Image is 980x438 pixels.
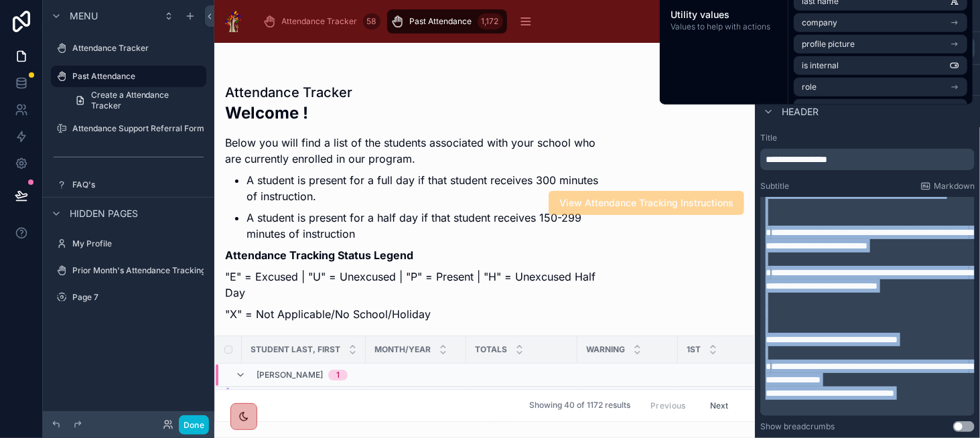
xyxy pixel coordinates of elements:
span: Markdown [934,181,975,192]
div: 58 [363,13,380,29]
div: 1 [336,370,340,380]
label: Attendance Support Referral Form [72,123,204,134]
span: Hidden pages [70,207,138,220]
a: Prior Month's Attendance Tracking [51,260,206,281]
a: Attendance Tracker58 [259,9,384,33]
label: FAQ's [72,179,204,190]
div: 1,172 [478,13,503,29]
a: Create a Attendance Tracker [67,90,206,111]
a: Page 7 [51,287,206,308]
span: Month/Year [374,344,431,355]
p: A student is present for a full day if that student receives 300 minutes of instruction. [247,172,600,204]
span: Totals [475,344,507,355]
span: Showing 40 of 1172 results [529,400,630,411]
button: Done [179,415,209,435]
div: scrollable content [760,149,975,170]
label: Subtitle [760,181,789,192]
a: FAQ's [51,174,206,196]
div: scrollable content [253,7,701,36]
label: Prior Month's Attendance Tracking [72,265,206,276]
span: Student Last, First [251,344,340,355]
div: scrollable content [760,197,975,416]
h2: Welcome ! [225,102,600,124]
span: 1st [687,344,701,355]
label: Title [760,133,975,143]
span: Create a Attendance Tracker [91,90,198,111]
button: Next [701,395,738,416]
h1: Attendance Tracker [225,83,600,102]
a: Attendance Tracker [51,38,206,59]
a: Attendance Support Referral Form [51,118,206,139]
span: Past Attendance [410,16,472,27]
span: Warning [586,344,625,355]
label: Attendance Tracker [72,43,204,54]
span: Utility values [671,8,777,21]
a: Markdown [920,181,975,192]
label: Page 7 [72,292,204,303]
a: My Profile [51,233,206,254]
p: Below you will find a list of the students associated with your school who are currently enrolled... [225,135,600,167]
a: Past Attendance [51,66,206,87]
img: App logo [225,11,242,32]
span: [PERSON_NAME] [257,370,323,380]
p: A student is present for a half day if that student receives 150-299 minutes of instruction [247,210,600,242]
span: Attendance Tracker [282,16,358,27]
label: My Profile [72,238,204,249]
span: Values to help with actions [671,21,777,32]
p: "X" = Not Applicable/No School/Holiday [225,306,600,322]
span: Menu [70,9,98,23]
p: "E" = Excused | "U" = Unexcused | "P" = Present | "H" = Unexcused Half Day [225,269,600,301]
span: Header [782,105,819,119]
strong: Attendance Tracking Status Legend [225,248,413,262]
a: Past Attendance1,172 [387,9,507,33]
label: Past Attendance [72,71,198,82]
